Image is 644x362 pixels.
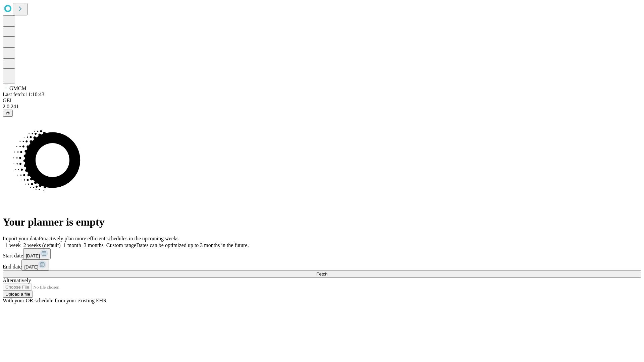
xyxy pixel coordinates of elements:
[3,291,33,298] button: Upload a file
[3,110,13,117] button: @
[3,236,39,241] span: Import your data
[316,271,327,277] span: Fetch
[23,248,51,259] button: [DATE]
[3,278,31,283] span: Alternatively
[3,104,641,110] div: 2.0.241
[23,242,61,248] span: 2 weeks (default)
[3,259,641,270] div: End date
[3,298,107,303] span: With your OR schedule from your existing EHR
[3,270,641,278] button: Fetch
[5,242,21,248] span: 1 week
[21,259,49,270] button: [DATE]
[3,248,641,259] div: Start date
[63,242,81,248] span: 1 month
[3,92,44,97] span: Last fetch: 11:10:43
[84,242,104,248] span: 3 months
[9,85,26,91] span: GMCM
[24,264,38,269] span: [DATE]
[39,236,180,241] span: Proactively plan more efficient schedules in the upcoming weeks.
[26,253,40,258] span: [DATE]
[136,242,249,248] span: Dates can be optimized up to 3 months in the future.
[5,111,10,116] span: @
[3,98,641,104] div: GEI
[106,242,136,248] span: Custom range
[3,216,641,228] h1: Your planner is empty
